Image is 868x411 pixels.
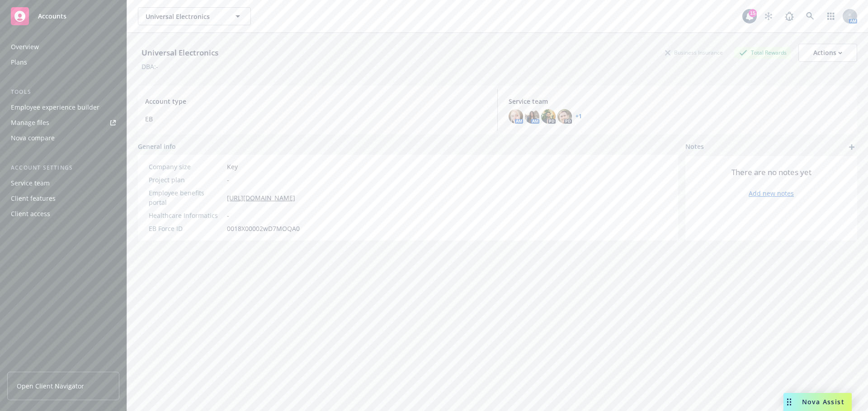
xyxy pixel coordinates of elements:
button: Nova Assist [783,393,852,411]
span: There are no notes yet [731,167,811,178]
div: Actions [813,44,842,61]
span: Account type [145,97,486,106]
div: Plans [11,55,27,69]
img: photo [525,109,539,124]
div: Service team [11,176,50,190]
div: Universal Electronics [138,47,222,59]
div: Company size [149,162,223,171]
span: Notes [685,142,704,152]
div: Healthcare Informatics [149,211,223,220]
div: Nova compare [11,131,55,145]
a: Report a Bug [780,7,798,25]
div: Drag to move [783,393,795,411]
span: Accounts [38,13,66,20]
a: Nova compare [7,131,119,145]
a: Client access [7,207,119,221]
img: photo [509,109,523,124]
span: - [227,175,229,185]
div: Tools [7,88,119,97]
div: Employee experience builder [11,100,99,115]
a: add [846,142,857,152]
span: 0018X00002wD7MOQA0 [227,224,300,233]
span: Universal Electronics [146,12,224,21]
span: General info [138,142,176,151]
a: Manage files [7,115,119,130]
a: Switch app [822,7,840,25]
a: Stop snowing [759,7,778,25]
a: Accounts [7,4,119,29]
div: EB Force ID [149,224,223,233]
div: DBA: - [142,62,158,71]
span: EB [145,114,486,124]
span: - [227,211,229,220]
span: Nova Assist [802,398,844,406]
a: Search [801,7,819,25]
a: Overview [7,40,119,54]
a: Employee experience builder [7,100,119,115]
a: Plans [7,55,119,69]
div: Overview [11,40,39,54]
button: Actions [798,44,857,62]
span: Service team [509,97,850,106]
div: Client features [11,191,56,206]
a: Add new notes [749,189,794,198]
div: Client access [11,207,50,221]
a: Service team [7,176,119,190]
div: Total Rewards [735,47,791,58]
img: photo [557,109,572,124]
a: [URL][DOMAIN_NAME] [227,193,295,203]
div: Business Insurance [660,47,727,58]
img: photo [541,109,556,124]
span: Key [227,162,238,171]
a: +1 [576,114,582,119]
div: Manage files [11,115,49,130]
div: 15 [749,9,757,17]
button: Universal Electronics [138,7,251,25]
div: Employee benefits portal [149,188,223,207]
a: Client features [7,191,119,206]
div: Account settings [7,163,119,172]
span: Open Client Navigator [17,381,84,391]
div: Project plan [149,175,223,185]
